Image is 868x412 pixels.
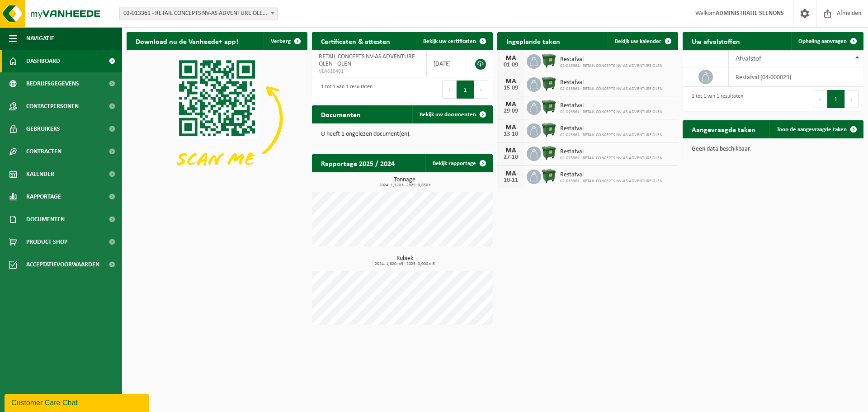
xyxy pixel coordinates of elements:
[729,67,863,87] td: restafval (04-000029)
[412,105,492,123] a: Bekijk uw documenten
[420,112,476,118] span: Bekijk uw documenten
[502,78,520,85] div: MA
[769,120,863,138] a: Toon de aangevraagde taken
[560,63,662,69] span: 02-013361 - RETAIL CONCEPTS NV-AS ADVENTURE OLEN
[316,256,493,266] h3: Kubiek
[541,145,557,161] img: WB-1100-HPE-GN-04
[560,156,662,161] span: 02-013361 - RETAIL CONCEPTS NV-AS ADVENTURE OLEN
[26,140,61,163] span: Contracten
[316,262,493,266] span: 2024: 1,820 m3 - 2025: 0,000 m3
[560,171,662,179] span: Restafval
[791,32,863,50] a: Ophaling aanvragen
[427,50,466,77] td: [DATE]
[560,86,662,92] span: 02-013361 - RETAIL CONCEPTS NV-AS ADVENTURE OLEN
[271,38,291,44] span: Verberg
[813,90,827,108] button: Previous
[502,85,520,91] div: 15-09
[457,81,474,99] button: 1
[312,105,370,123] h2: Documenten
[5,392,151,412] iframe: chat widget
[312,32,399,50] h2: Certificaten & attesten
[541,168,557,184] img: WB-1100-HPE-GN-04
[26,72,79,95] span: Bedrijfsgegevens
[26,27,54,50] span: Navigatie
[560,102,662,109] span: Restafval
[845,90,859,108] button: Next
[541,53,557,68] img: WB-1100-HPE-GN-04
[423,38,476,44] span: Bekijk uw certificaten
[502,177,520,184] div: 10-11
[26,185,61,208] span: Rapportage
[316,177,493,188] h3: Tonnage
[26,231,67,253] span: Product Shop
[502,131,520,137] div: 13-10
[502,124,520,131] div: MA
[26,95,79,118] span: Contactpersonen
[26,118,60,140] span: Gebruikers
[321,131,484,137] p: U heeft 1 ongelezen document(en).
[127,32,247,50] h2: Download nu de Vanheede+ app!
[560,56,662,63] span: Restafval
[736,55,761,62] span: Afvalstof
[541,99,557,114] img: WB-1100-HPE-GN-04
[541,76,557,91] img: WB-1100-HPE-GN-04
[541,122,557,137] img: WB-1100-HPE-GN-04
[26,253,99,276] span: Acceptatievoorwaarden
[502,147,520,154] div: MA
[497,32,569,50] h2: Ingeplande taken
[264,32,307,50] button: Verberg
[560,109,662,115] span: 02-013361 - RETAIL CONCEPTS NV-AS ADVENTURE OLEN
[687,89,743,109] div: 1 tot 1 van 1 resultaten
[416,32,492,50] a: Bekijk uw certificaten
[692,146,854,152] p: Geen data beschikbaar.
[502,108,520,114] div: 29-09
[26,208,65,231] span: Documenten
[683,120,764,138] h2: Aangevraagde taken
[716,10,784,17] strong: ADMINISTRATIE SEENONS
[560,148,662,156] span: Restafval
[683,32,749,50] h2: Uw afvalstoffen
[560,79,662,86] span: Restafval
[316,80,373,99] div: 1 tot 1 van 1 resultaten
[608,32,677,50] a: Bekijk uw kalender
[442,81,457,99] button: Previous
[798,38,847,44] span: Ophaling aanvragen
[120,7,277,20] span: 02-013361 - RETAIL CONCEPTS NV-AS ADVENTURE OLEN - OLEN
[502,154,520,161] div: 27-10
[26,50,60,72] span: Dashboard
[560,179,662,184] span: 02-013361 - RETAIL CONCEPTS NV-AS ADVENTURE OLEN
[560,125,662,133] span: Restafval
[615,38,661,44] span: Bekijk uw kalender
[316,183,493,188] span: 2024: 1,120 t - 2025: 0,850 t
[312,154,404,172] h2: Rapportage 2025 / 2024
[26,163,54,185] span: Kalender
[560,133,662,138] span: 02-013361 - RETAIL CONCEPTS NV-AS ADVENTURE OLEN
[502,170,520,177] div: MA
[425,154,492,172] a: Bekijk rapportage
[127,50,307,186] img: Download de VHEPlus App
[827,90,845,108] button: 1
[319,53,415,67] span: RETAIL CONCEPTS NV-AS ADVENTURE OLEN - OLEN
[502,55,520,62] div: MA
[502,62,520,68] div: 01-09
[474,81,488,99] button: Next
[119,7,278,20] span: 02-013361 - RETAIL CONCEPTS NV-AS ADVENTURE OLEN - OLEN
[502,101,520,108] div: MA
[319,68,420,75] span: VLA610401
[777,127,847,133] span: Toon de aangevraagde taken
